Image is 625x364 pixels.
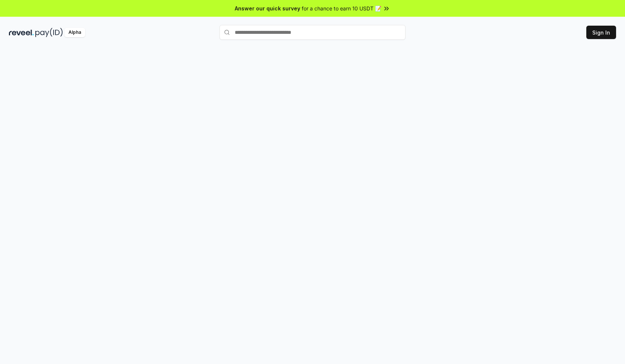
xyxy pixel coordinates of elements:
[9,28,34,37] img: reveel_dark
[35,28,63,37] img: pay_id
[302,4,381,12] span: for a chance to earn 10 USDT 📝
[64,28,85,37] div: Alpha
[235,4,300,12] span: Answer our quick survey
[586,26,616,39] button: Sign In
